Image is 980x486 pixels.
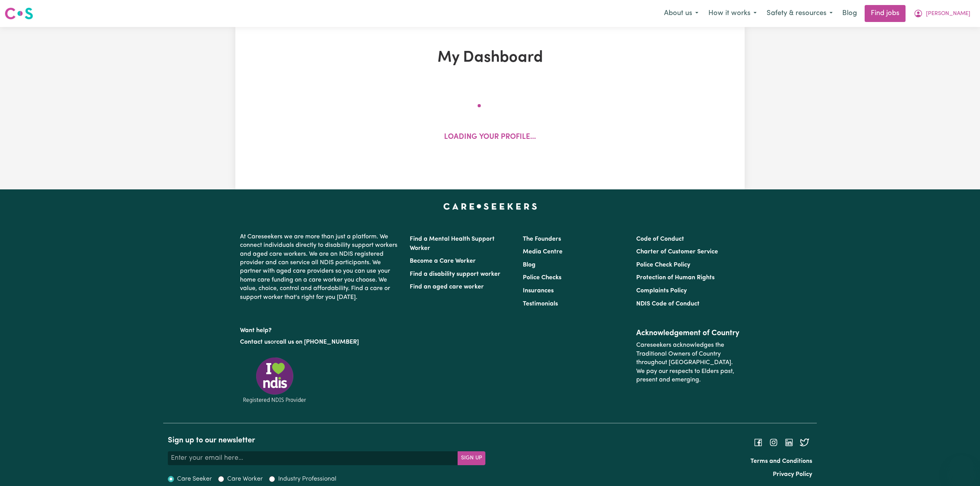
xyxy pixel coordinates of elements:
p: Careseekers acknowledges the Traditional Owners of Country throughout [GEOGRAPHIC_DATA]. We pay o... [636,338,740,387]
label: Care Worker [227,474,263,484]
button: About us [659,5,703,22]
h1: My Dashboard [325,49,655,67]
p: At Careseekers we are more than just a platform. We connect individuals directly to disability su... [240,229,400,305]
a: Follow Careseekers on LinkedIn [784,439,794,445]
a: Find a disability support worker [410,271,500,277]
span: [PERSON_NAME] [926,10,970,18]
a: Media Centre [523,249,563,255]
a: Police Check Policy [636,262,690,268]
a: NDIS Code of Conduct [636,301,700,307]
a: Code of Conduct [636,236,684,242]
h2: Sign up to our newsletter [168,436,485,445]
a: Find an aged care worker [410,284,484,290]
a: call us on [PHONE_NUMBER] [276,339,359,345]
a: Find jobs [865,5,906,22]
a: Complaints Policy [636,288,687,294]
button: My Account [909,5,975,22]
img: Careseekers logo [5,7,33,20]
a: Become a Care Worker [410,258,476,264]
img: Registered NDIS provider [240,356,309,404]
a: Terms and Conditions [750,458,812,464]
a: Blog [523,262,536,268]
a: Follow Careseekers on Instagram [769,439,778,445]
iframe: Button to launch messaging window [949,455,974,480]
a: Protection of Human Rights [636,275,715,281]
p: Want help? [240,323,400,335]
a: Privacy Policy [773,471,812,478]
input: Enter your email here... [168,451,458,465]
h2: Acknowledgement of Country [636,329,740,338]
a: Find a Mental Health Support Worker [410,236,495,251]
a: The Founders [523,236,561,242]
a: Careseekers home page [443,203,537,209]
a: Blog [838,5,862,22]
a: Follow Careseekers on Twitter [800,439,809,445]
a: Charter of Customer Service [636,249,718,255]
button: Subscribe [458,451,485,465]
button: Safety & resources [762,5,838,22]
a: Careseekers logo [5,5,33,22]
p: Loading your profile... [444,132,536,143]
p: or [240,335,400,349]
a: Contact us [240,339,270,345]
button: How it works [703,5,762,22]
a: Police Checks [523,275,561,281]
a: Follow Careseekers on Facebook [754,439,763,445]
label: Industry Professional [278,474,336,484]
a: Testimonials [523,301,558,307]
a: Insurances [523,288,554,294]
label: Care Seeker [177,474,212,484]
